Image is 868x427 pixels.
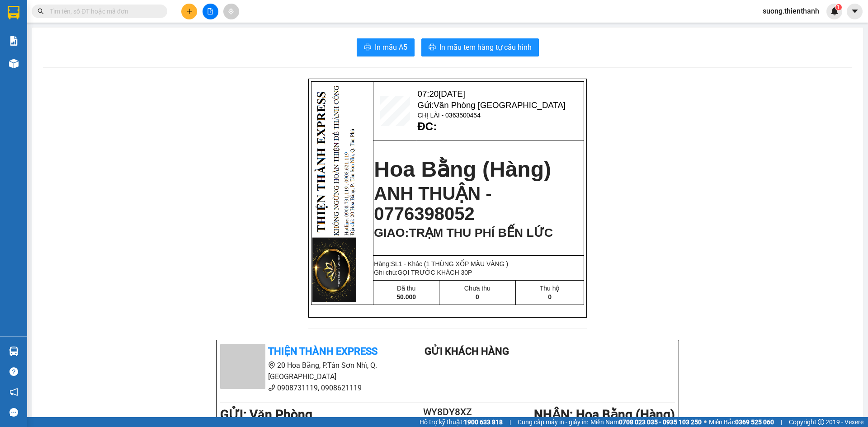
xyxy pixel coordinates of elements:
[181,4,197,19] button: plus
[228,8,234,14] span: aim
[709,417,774,427] span: Miền Bắc
[755,5,826,17] span: suong.thienthanh
[464,418,503,426] strong: 1900 633 818
[9,347,19,356] img: warehouse-icon
[207,8,213,14] span: file-add
[268,384,275,391] span: phone
[518,417,588,427] span: Cung cấp máy in - giấy in:
[312,82,359,304] img: HFRrbPx.png
[375,42,407,53] span: In mẫu A5
[429,43,436,52] span: printer
[534,407,675,422] b: NHẬN : Hoa Bằng (Hàng)
[420,417,503,427] span: Hỗ trợ kỹ thuật:
[374,183,491,224] span: ANH THUẬN - 0776398052
[434,100,566,110] span: Văn Phòng [GEOGRAPHIC_DATA]
[548,293,552,300] span: 0
[781,417,782,427] span: |
[409,226,553,239] span: TRẠM THU PHÍ BẾN LỨC
[396,293,416,300] span: 50.000
[186,8,193,14] span: plus
[418,112,481,119] span: CHỊ LÀI - 0363500454
[835,4,842,10] sup: 1
[590,417,702,427] span: Miền Nam
[837,4,840,10] span: 1
[268,361,275,369] span: environment
[9,367,18,376] span: question-circle
[439,42,532,53] span: In mẫu tem hàng tự cấu hình
[374,260,508,267] span: Hàng:SL
[619,418,702,426] strong: 0708 023 035 - 0935 103 250
[50,6,156,16] input: Tìm tên, số ĐT hoặc mã đơn
[405,226,553,239] span: :
[203,4,218,19] button: file-add
[38,8,44,14] span: search
[364,43,371,52] span: printer
[8,6,19,19] img: logo-vxr
[418,120,437,132] strong: ĐC:
[9,36,19,46] img: solution-icon
[223,4,239,19] button: aim
[464,285,491,292] span: Chưa thu
[220,382,388,394] li: 0908731119, 0908621119
[540,285,560,292] span: Thu hộ
[268,346,377,357] b: Thiện Thành Express
[735,418,774,426] strong: 0369 525 060
[9,408,18,417] span: message
[410,405,486,420] h2: WY8DY8XZ
[374,157,551,181] span: Hoa Bằng (Hàng)
[220,360,388,382] li: 20 Hoa Bằng, P.Tân Sơn Nhì, Q. [GEOGRAPHIC_DATA]
[476,293,479,300] span: 0
[399,260,508,267] span: 1 - Khác (1 THÙNG XỐP MÀU VÀNG )
[374,226,405,239] span: GIAO
[9,59,19,68] img: warehouse-icon
[847,4,863,19] button: caret-down
[509,417,511,427] span: |
[397,285,415,292] span: Đã thu
[425,346,509,357] b: Gửi khách hàng
[357,38,415,56] button: printerIn mẫu A5
[818,419,824,425] span: copyright
[851,7,859,15] span: caret-down
[421,38,539,56] button: printerIn mẫu tem hàng tự cấu hình
[830,7,839,15] img: icon-new-feature
[704,420,707,424] span: ⚪️
[418,89,465,99] span: 07:20
[398,269,472,276] span: GỌI TRƯỚC KHÁCH 30P
[374,269,472,276] span: Ghi chú:
[418,100,566,110] span: Gửi:
[9,388,18,396] span: notification
[439,89,465,99] span: [DATE]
